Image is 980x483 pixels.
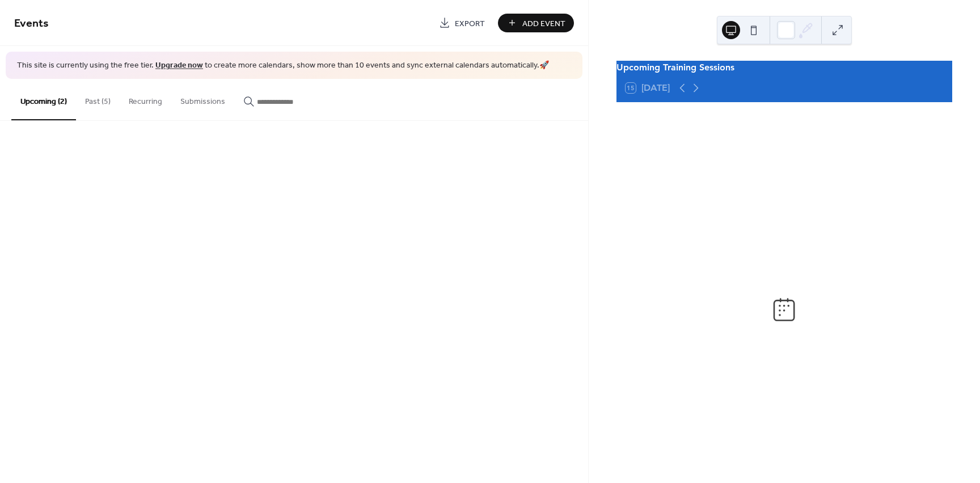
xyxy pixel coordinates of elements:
[455,18,485,30] span: Export
[498,14,574,32] button: Add Event
[76,79,120,119] button: Past (5)
[522,18,565,30] span: Add Event
[171,79,234,119] button: Submissions
[11,79,76,120] button: Upcoming (2)
[616,61,952,74] div: Upcoming Training Sessions
[155,58,203,73] a: Upgrade now
[120,79,171,119] button: Recurring
[17,60,549,72] span: This site is currently using the free tier. to create more calendars, show more than 10 events an...
[430,14,493,32] a: Export
[14,12,49,35] span: Events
